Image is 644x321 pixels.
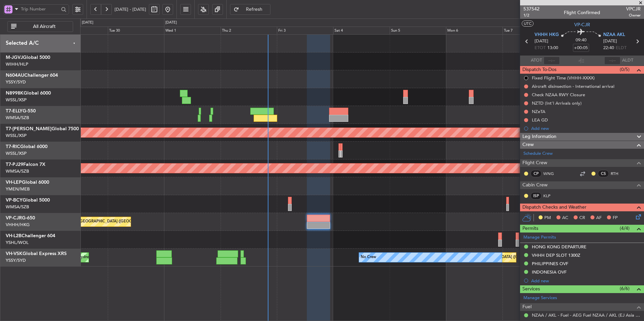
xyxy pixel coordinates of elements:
[277,27,333,35] div: Fri 3
[6,198,23,203] span: VP-BCY
[6,257,26,263] a: YSSY/SYD
[620,225,630,232] span: (4/4)
[535,38,548,45] span: [DATE]
[611,171,626,177] a: RTH
[6,186,30,192] a: YMEN/MEB
[543,193,558,199] a: KLP
[530,192,542,200] div: ISP
[522,21,534,27] button: UTC
[6,144,20,149] span: T7-RIC
[6,133,27,139] a: WSSL/XSP
[6,216,22,220] span: VP-CJR
[532,83,614,89] div: Aircraft disinsection - International arrival
[6,115,29,121] a: WMSA/SZB
[6,180,49,185] a: VH-LEPGlobal 6000
[6,61,28,67] a: WIHH/HLP
[532,244,586,250] div: HONG KONG DEPARTURE
[53,217,166,227] div: Planned Maint [GEOGRAPHIC_DATA] ([GEOGRAPHIC_DATA] Intl)
[503,27,559,35] div: Tue 7
[532,92,585,98] div: Check NZAA RWY Closure
[6,109,23,113] span: T7-ELLY
[6,127,79,131] a: T7-[PERSON_NAME]Global 7500
[596,215,602,221] span: AF
[616,45,626,51] span: ELDT
[603,32,625,38] span: NZAA AKL
[532,312,641,318] a: NZAA / AKL - Fuel - AEG Fuel NZAA / AKL (EJ Asia Only)
[574,21,590,28] span: VP-CJR
[620,285,630,292] span: (6/6)
[6,127,52,131] span: T7-[PERSON_NAME]
[6,73,58,78] a: N604AUChallenger 604
[6,144,47,149] a: T7-RICGlobal 6000
[562,215,568,221] span: AC
[6,97,27,103] a: WSSL/XSP
[522,303,532,311] span: Fuel
[547,45,558,51] span: 13:00
[522,66,556,74] span: Dispatch To-Dos
[6,91,51,96] a: N8998KGlobal 6000
[522,285,540,293] span: Services
[6,55,23,60] span: M-JGVJ
[626,5,641,12] span: VPCJR
[6,55,50,60] a: M-JGVJGlobal 5000
[108,27,164,35] div: Tue 30
[6,91,24,96] span: N8998K
[522,159,547,167] span: Flight Crew
[6,251,23,256] span: VH-VSK
[446,27,502,35] div: Mon 6
[390,27,446,35] div: Sun 5
[7,21,73,32] button: All Aircraft
[230,4,270,15] button: Refresh
[532,269,567,275] div: INDONESIA OVF
[535,45,546,51] span: ETOT
[522,133,556,141] span: Leg Information
[598,170,609,177] div: CS
[6,222,30,228] a: VHHH/HKG
[6,73,24,78] span: N604AU
[115,6,146,12] span: [DATE] - [DATE]
[6,216,35,220] a: VP-CJRG-650
[543,171,558,177] a: WNG
[532,109,545,114] div: NZeTA
[6,251,67,256] a: VH-VSKGlobal Express XRS
[82,20,93,26] div: [DATE]
[6,234,22,238] span: VH-L2B
[165,20,177,26] div: [DATE]
[522,141,534,149] span: Crew
[576,37,586,44] span: 09:40
[626,12,641,18] span: Owner
[620,66,630,73] span: (0/5)
[361,252,376,262] div: No Crew
[531,126,641,131] div: Add new
[522,181,548,189] span: Cabin Crew
[523,5,540,12] span: 537542
[6,198,50,203] a: VP-BCYGlobal 5000
[6,204,29,210] a: WMSA/SZB
[6,150,27,156] a: WSSL/XSP
[6,234,55,238] a: VH-L2BChallenger 604
[531,57,542,64] span: ATOT
[532,75,595,81] div: Fixed Flight Time (VHHH-XXXX)
[544,215,551,221] span: PM
[523,150,553,157] a: Schedule Crew
[532,117,548,123] div: LEA GD
[6,162,23,167] span: T7-PJ29
[530,170,542,177] div: CP
[221,27,277,35] div: Thu 2
[532,100,582,106] div: NZTD (Int'l Arrivals only)
[6,79,26,85] a: YSSY/SYD
[579,215,585,221] span: CR
[6,109,36,113] a: T7-ELLYG-550
[531,278,641,284] div: Add new
[522,225,538,233] span: Permits
[603,38,617,45] span: [DATE]
[532,261,568,266] div: PHILIPPINES OVF
[240,7,268,12] span: Refresh
[6,240,29,246] a: YSHL/WOL
[603,45,614,51] span: 22:40
[523,234,556,241] a: Manage Permits
[622,57,633,64] span: ALDT
[18,24,71,29] span: All Aircraft
[164,27,220,35] div: Wed 1
[333,27,389,35] div: Sat 4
